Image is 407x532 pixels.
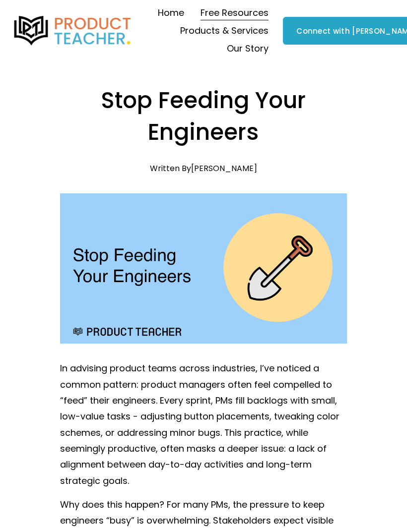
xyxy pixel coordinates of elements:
[180,23,269,39] span: Products & Services
[227,41,269,57] span: Our Story
[158,4,184,22] a: Home
[60,360,347,489] p: In advising product teams across industries, I’ve noticed a common pattern: product managers ofte...
[12,16,134,46] img: Product Teacher
[180,22,269,40] a: folder dropdown
[191,163,257,174] a: [PERSON_NAME]
[201,4,269,22] a: folder dropdown
[150,164,257,173] div: Written By
[60,85,347,148] h1: Stop Feeding Your Engineers
[201,5,269,21] span: Free Resources
[227,40,269,58] a: folder dropdown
